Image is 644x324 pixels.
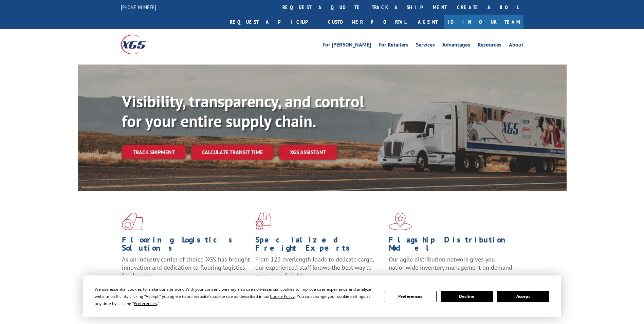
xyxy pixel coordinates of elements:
[416,42,435,50] a: Services
[191,145,274,160] a: Calculate transit time
[389,255,514,271] span: Our agile distribution network gives you nationwide inventory management on demand.
[323,42,371,50] a: For [PERSON_NAME]
[444,15,523,29] a: Join Our Team
[122,145,186,159] a: Track shipment
[384,291,436,302] button: Preferences
[411,15,444,29] a: Agent
[134,301,157,306] span: Preferences
[255,255,384,286] p: From 123 overlength loads to delicate cargo, our experienced staff knows the best way to move you...
[122,213,143,230] img: xgs-icon-total-supply-chain-intelligence-red
[270,293,295,299] span: Cookie Policy
[121,4,156,11] a: [PHONE_NUMBER]
[122,91,364,131] b: Visibility, transparency, and control for your entire supply chain.
[323,15,411,29] a: Customer Portal
[497,291,549,302] button: Accept
[279,145,337,160] a: XGS ASSISTANT
[478,42,501,50] a: Resources
[255,213,271,230] img: xgs-icon-focused-on-flooring-red
[442,42,470,50] a: Advantages
[122,255,250,280] span: As an industry carrier of choice, XGS has brought innovation and dedication to flooring logistics...
[95,286,376,307] div: We use essential cookies to make our site work. With your consent, we may also use non-essential ...
[441,291,493,302] button: Decline
[225,15,323,29] a: Request a pickup
[509,42,523,50] a: About
[122,236,250,255] h1: Flooring Logistics Solutions
[379,42,408,50] a: For Retailers
[83,275,561,317] div: Cookie Consent Prompt
[389,213,412,230] img: xgs-icon-flagship-distribution-model-red
[389,236,517,255] h1: Flagship Distribution Model
[255,236,384,255] h1: Specialized Freight Experts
